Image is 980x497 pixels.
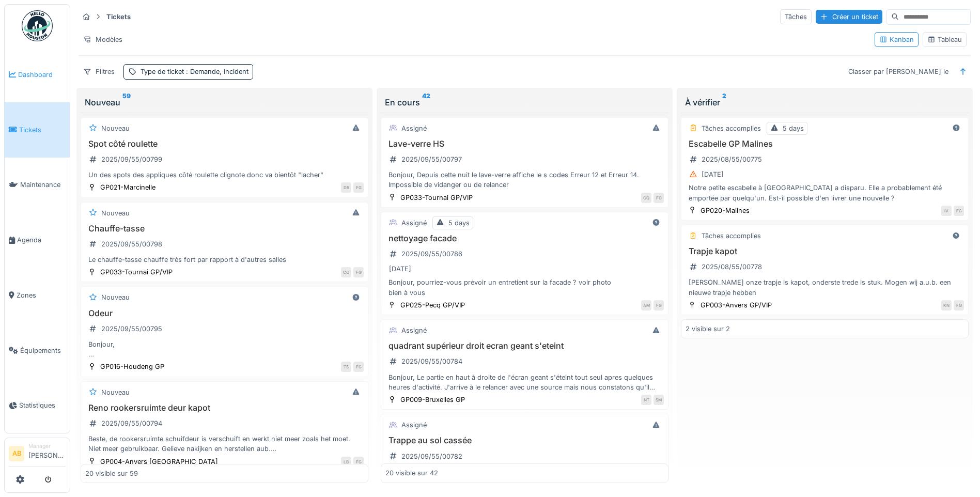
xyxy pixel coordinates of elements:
[722,96,726,108] sup: 2
[385,341,664,351] h3: quadrant supérieur droit ecran geant s'eteint
[5,102,70,158] a: Tickets
[954,206,964,216] div: FG
[5,47,70,102] a: Dashboard
[780,9,812,24] div: Tâches
[422,96,430,108] sup: 42
[28,442,66,450] div: Manager
[385,469,438,478] div: 20 visible sur 42
[641,395,651,405] div: NT
[702,262,762,272] div: 2025/08/55/00778
[28,442,66,464] li: [PERSON_NAME]
[401,154,462,164] div: 2025/09/55/00797
[85,403,364,413] h3: Reno rookersruimte deur kapot
[17,290,66,300] span: Zones
[9,442,66,467] a: AB Manager[PERSON_NAME]
[400,193,473,203] div: GP033-Tournai GP/VIP
[702,154,762,164] div: 2025/08/55/00775
[686,139,964,149] h3: Escabelle GP Malines
[702,123,761,133] div: Tâches accomplies
[19,400,66,410] span: Statistiques
[5,268,70,323] a: Zones
[17,235,66,245] span: Agenda
[400,300,465,310] div: GP025-Pecq GP/VIP
[19,125,66,135] span: Tickets
[101,239,162,249] div: 2025/09/55/00798
[702,231,761,241] div: Tâches accomplies
[79,64,119,79] div: Filtres
[401,218,427,228] div: Assigné
[100,362,164,371] div: GP016-Houdeng GP
[101,154,162,164] div: 2025/09/55/00799
[9,446,24,461] li: AB
[353,362,364,372] div: FG
[5,212,70,268] a: Agenda
[385,372,664,392] div: Bonjour, Le partie en haut à droite de l'écran geant s'éteint tout seul apres quelques heures d'a...
[341,182,351,193] div: DR
[100,457,218,467] div: GP004-Anvers [GEOGRAPHIC_DATA]
[941,206,952,216] div: IV
[927,35,962,44] div: Tableau
[879,35,914,44] div: Kanban
[101,208,130,218] div: Nouveau
[85,224,364,234] h3: Chauffe-tasse
[685,96,965,108] div: À vérifier
[816,10,882,24] div: Créer un ticket
[941,300,952,310] div: KN
[101,324,162,334] div: 2025/09/55/00795
[401,249,462,259] div: 2025/09/55/00786
[385,96,664,108] div: En cours
[341,362,351,372] div: TS
[654,300,664,310] div: FG
[401,452,462,461] div: 2025/09/55/00782
[85,308,364,318] h3: Odeur
[385,170,664,190] div: Bonjour, Depuis cette nuit le lave-verre affiche le s codes Erreur 12 et Erreur 14. Impossible de...
[389,264,411,274] div: [DATE]
[141,67,248,76] div: Type de ticket
[100,267,173,277] div: GP033-Tournai GP/VIP
[85,170,364,180] div: Un des spots des appliques côté roulette clignote donc va bientôt "lacher"
[641,193,651,203] div: CQ
[701,206,750,215] div: GP020-Malines
[353,182,364,193] div: FG
[401,123,427,133] div: Assigné
[122,96,131,108] sup: 59
[20,180,66,190] span: Maintenance
[654,193,664,203] div: FG
[448,218,470,228] div: 5 days
[353,267,364,277] div: FG
[20,346,66,355] span: Équipements
[783,123,804,133] div: 5 days
[85,469,138,478] div: 20 visible sur 59
[341,457,351,467] div: LB
[844,64,953,79] div: Classer par [PERSON_NAME] le
[701,300,772,310] div: GP003-Anvers GP/VIP
[400,395,465,405] div: GP009-Bruxelles GP
[22,10,53,41] img: Badge_color-CXgf-gQk.svg
[702,169,724,179] div: [DATE]
[101,123,130,133] div: Nouveau
[341,267,351,277] div: CQ
[686,246,964,256] h3: Trapje kapot
[79,32,127,47] div: Modèles
[18,70,66,80] span: Dashboard
[184,68,248,75] span: : Demande, Incident
[85,339,364,359] div: Bonjour, Depuis quelques semaines, il y a une petite odeur d’égout dans la salle. Elle vient peut...
[641,300,651,310] div: AM
[101,292,130,302] div: Nouveau
[85,96,364,108] div: Nouveau
[401,325,427,335] div: Assigné
[654,395,664,405] div: SM
[102,12,135,22] strong: Tickets
[101,387,130,397] div: Nouveau
[101,418,162,428] div: 2025/09/55/00794
[85,139,364,149] h3: Spot côté roulette
[5,323,70,378] a: Équipements
[385,436,664,445] h3: Trappe au sol cassée
[686,183,964,203] div: Notre petite escabelle à [GEOGRAPHIC_DATA] a disparu. Elle a probablement été emportée par quelqu...
[686,277,964,297] div: [PERSON_NAME] onze trapje is kapot, onderste trede is stuk. Mogen wij a.u.b. een nieuwe trapje he...
[954,300,964,310] div: FG
[385,139,664,149] h3: Lave-verre HS
[85,255,364,265] div: Le chauffe-tasse chauffe très fort par rapport à d'autres salles
[686,324,730,334] div: 2 visible sur 2
[385,234,664,243] h3: nettoyage facade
